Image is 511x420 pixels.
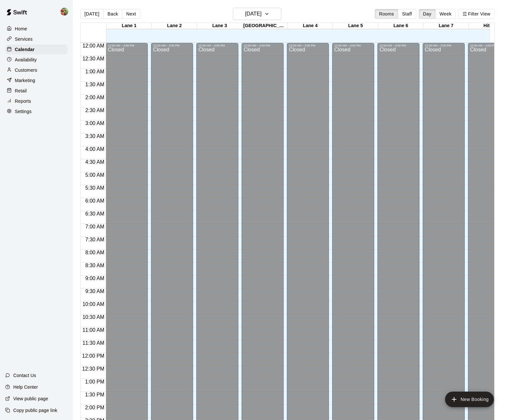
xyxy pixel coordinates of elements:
[15,88,27,94] p: Retail
[5,55,68,65] a: Availability
[13,395,48,402] p: View public page
[334,44,372,47] div: 12:00 AM – 3:00 PM
[84,224,106,229] span: 7:00 AM
[13,407,57,414] p: Copy public page link
[15,57,37,63] p: Availability
[13,384,38,390] p: Help Center
[84,263,106,268] span: 8:30 AM
[197,23,242,29] div: Lane 3
[13,372,36,379] p: Contact Us
[5,45,68,54] a: Calendar
[5,96,68,106] a: Reports
[15,108,32,115] p: Settings
[84,133,106,139] span: 3:30 AM
[84,211,106,216] span: 6:30 AM
[233,8,281,20] button: [DATE]
[242,23,288,29] div: [GEOGRAPHIC_DATA]
[375,9,398,19] button: Rooms
[15,36,33,42] p: Services
[419,9,436,19] button: Day
[244,44,282,47] div: 12:00 AM – 3:00 PM
[379,44,418,47] div: 12:00 AM – 3:00 PM
[108,44,146,47] div: 12:00 AM – 3:00 PM
[83,405,106,410] span: 2:00 PM
[15,67,37,73] p: Customers
[84,172,106,178] span: 5:00 AM
[423,23,469,29] div: Lane 7
[458,9,495,19] button: Filter View
[84,237,106,242] span: 7:30 AM
[84,82,106,87] span: 1:30 AM
[435,9,456,19] button: Week
[84,69,106,74] span: 1:00 AM
[84,121,106,126] span: 3:00 AM
[106,23,152,29] div: Lane 1
[245,9,262,18] h6: [DATE]
[153,44,191,47] div: 12:00 AM – 3:00 PM
[80,9,103,19] button: [DATE]
[103,9,122,19] button: Back
[84,146,106,152] span: 4:00 AM
[5,76,68,85] a: Marketing
[5,107,68,116] a: Settings
[333,23,378,29] div: Lane 5
[60,8,68,16] img: Matthew Cotter
[81,56,106,61] span: 12:30 AM
[81,301,106,307] span: 10:00 AM
[289,44,327,47] div: 12:00 AM – 3:00 PM
[398,9,416,19] button: Staff
[84,250,106,255] span: 8:00 AM
[81,314,106,320] span: 10:30 AM
[445,392,494,407] button: add
[84,289,106,294] span: 9:30 AM
[81,353,106,359] span: 12:00 PM
[5,86,68,96] a: Retail
[378,23,423,29] div: Lane 6
[81,340,106,346] span: 11:30 AM
[81,43,106,48] span: 12:00 AM
[81,366,106,372] span: 12:30 PM
[84,276,106,281] span: 9:00 AM
[83,392,106,397] span: 1:30 PM
[83,379,106,384] span: 1:00 PM
[15,46,35,53] p: Calendar
[152,23,197,29] div: Lane 2
[15,98,31,104] p: Reports
[5,34,68,44] a: Services
[122,9,140,19] button: Next
[15,77,35,84] p: Marketing
[84,159,106,165] span: 4:30 AM
[84,198,106,204] span: 6:00 AM
[84,108,106,113] span: 2:30 AM
[5,65,68,75] a: Customers
[5,24,68,34] a: Home
[198,44,236,47] div: 12:00 AM – 3:00 PM
[59,5,73,18] div: Matthew Cotter
[425,44,463,47] div: 12:00 AM – 3:00 PM
[81,327,106,333] span: 11:00 AM
[288,23,333,29] div: Lane 4
[84,185,106,191] span: 5:30 AM
[15,26,27,32] p: Home
[84,95,106,100] span: 2:00 AM
[470,44,508,47] div: 12:00 AM – 3:00 PM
